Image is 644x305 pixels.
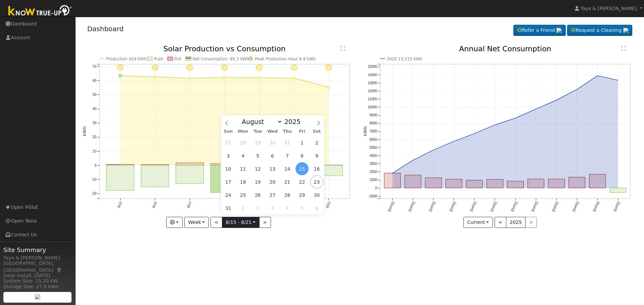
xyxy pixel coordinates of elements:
[370,146,377,149] text: 5000
[370,178,377,182] text: 1000
[375,186,377,190] text: 0
[295,188,309,201] span: August 29, 2025
[432,149,435,151] circle: onclick=""
[487,179,503,188] rect: onclick=""
[251,162,264,175] span: August 12, 2025
[91,192,96,195] text: -20
[236,129,250,134] span: Mon
[117,64,124,71] i: 8/15 - Clear
[266,149,279,162] span: August 6, 2025
[222,217,260,228] button: 8/15 - 8/21
[141,165,169,187] rect: onclick=""
[251,149,264,162] span: August 5, 2025
[368,81,377,85] text: 13000
[495,217,506,228] button: <
[251,136,264,149] span: July 29, 2025
[490,201,498,212] text: [DATE]
[412,159,414,162] circle: onclick=""
[295,201,309,215] span: September 5, 2025
[281,201,294,215] span: September 4, 2025
[576,88,579,91] circle: onclick=""
[295,129,310,134] span: Fri
[408,201,415,212] text: [DATE]
[251,188,264,201] span: August 26, 2025
[281,149,294,162] span: August 7, 2025
[510,201,518,212] text: [DATE]
[151,64,158,71] i: 8/16 - Clear
[325,64,332,71] i: 8/21 - MostlyClear
[295,162,309,175] span: August 15, 2025
[281,188,294,201] span: August 28, 2025
[266,175,279,188] span: August 20, 2025
[556,28,562,33] img: retrieve
[236,149,249,162] span: August 4, 2025
[280,129,295,134] span: Thu
[370,113,377,117] text: 9000
[310,149,323,162] span: August 9, 2025
[325,201,331,209] text: 8/21
[222,136,235,149] span: July 27, 2025
[368,89,377,93] text: 12000
[370,138,377,141] text: 6000
[92,149,96,153] text: 10
[163,45,285,53] text: Solar Production vs Consumption
[548,179,565,188] rect: onclick=""
[370,154,377,158] text: 4000
[282,118,307,125] input: Year
[405,175,421,188] rect: onclick=""
[514,117,517,120] circle: onclick=""
[151,201,157,209] text: 8/16
[236,175,249,188] span: August 18, 2025
[592,201,600,212] text: [DATE]
[567,25,632,36] a: Request a Cleaning
[555,99,558,102] circle: onclick=""
[551,201,559,212] text: [DATE]
[35,294,40,299] img: retrieve
[291,64,297,71] i: 8/20 - Clear
[222,201,235,215] span: August 31, 2025
[186,64,193,71] i: 8/17 - Clear
[617,79,619,82] circle: onclick=""
[259,217,271,228] button: >
[473,132,476,135] circle: onclick=""
[154,57,163,61] text: Push
[94,164,96,167] text: 0
[368,73,377,77] text: 14000
[535,108,537,111] circle: onclick=""
[370,162,377,166] text: 3000
[596,74,599,77] circle: onclick=""
[266,162,279,175] span: August 13, 2025
[528,179,544,188] rect: onclick=""
[507,181,524,188] rect: onclick=""
[188,77,191,80] circle: onclick=""
[222,162,235,175] span: August 10, 2025
[176,163,203,165] rect: onclick=""
[368,97,377,101] text: 11000
[236,201,249,215] span: September 1, 2025
[370,130,377,133] text: 7000
[222,149,235,162] span: August 3, 2025
[363,126,368,136] text: kWh
[281,162,294,175] span: August 14, 2025
[119,74,122,77] circle: onclick=""
[281,175,294,188] span: August 21, 2025
[221,129,236,134] span: Sun
[623,28,629,33] img: retrieve
[236,136,249,149] span: July 28, 2025
[176,165,203,184] rect: onclick=""
[91,178,96,181] text: -10
[506,217,526,228] button: 2025
[494,124,496,126] circle: onclick=""
[87,25,124,33] a: Dashboard
[117,201,123,209] text: 8/15
[384,173,401,188] rect: onclick=""
[56,267,62,273] a: Map
[449,201,457,212] text: [DATE]
[92,107,96,111] text: 40
[453,140,455,143] circle: onclick=""
[238,118,282,126] select: Month
[446,179,462,188] rect: onclick=""
[5,4,76,19] img: Know True-Up
[327,86,330,88] circle: onclick=""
